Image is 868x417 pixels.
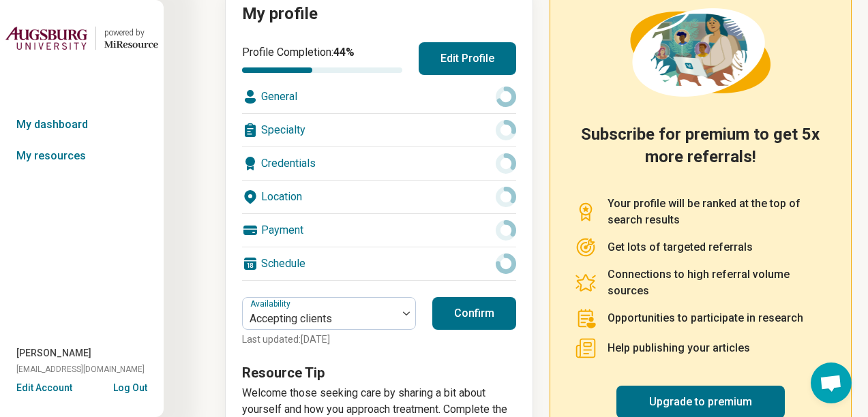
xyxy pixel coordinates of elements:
div: Specialty [242,114,516,146]
div: Open chat [811,362,852,403]
h2: My profile [242,3,516,26]
span: [PERSON_NAME] [16,346,91,360]
span: [EMAIL_ADDRESS][DOMAIN_NAME] [16,363,145,375]
p: Last updated: [DATE] [242,333,416,347]
p: Help publishing your articles [608,340,750,356]
button: Confirm [432,297,516,330]
button: Edit Account [16,381,72,395]
div: Schedule [242,247,516,280]
h2: Subscribe for premium to get 5x more referrals! [575,123,826,179]
button: Log Out [113,381,147,392]
img: Augsburg University [5,22,87,55]
label: Availability [250,299,293,309]
div: Credentials [242,147,516,180]
div: Payment [242,214,516,247]
button: Edit Profile [419,42,516,75]
p: Your profile will be ranked at the top of search results [608,196,826,228]
p: Opportunities to participate in research [608,310,803,326]
div: Location [242,181,516,213]
a: Augsburg Universitypowered by [5,22,158,55]
h3: Resource Tip [242,363,516,382]
div: Profile Completion: [242,44,402,73]
p: Get lots of targeted referrals [608,239,753,256]
span: 44 % [333,46,355,59]
div: General [242,80,516,113]
div: powered by [104,27,158,39]
p: Connections to high referral volume sources [608,266,826,299]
